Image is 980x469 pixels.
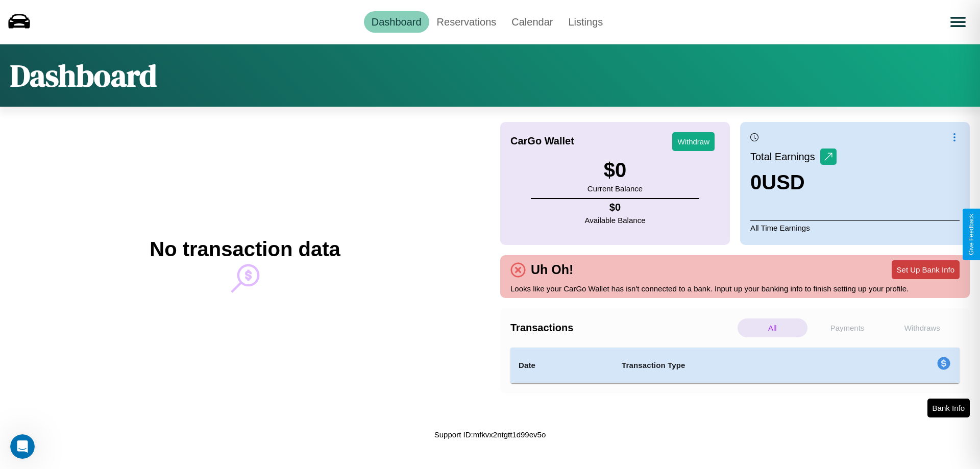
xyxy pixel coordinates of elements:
[750,220,960,235] p: All Time Earnings
[510,322,735,334] h4: Transactions
[429,11,504,33] a: Reservations
[510,135,574,147] h4: CarGo Wallet
[927,399,970,417] button: Bank Info
[364,11,429,33] a: Dashboard
[560,11,610,33] a: Listings
[892,260,960,279] button: Set Up Bank Info
[585,202,646,213] h4: $ 0
[738,318,807,337] p: All
[813,318,883,337] p: Payments
[750,171,837,194] h3: 0 USD
[519,359,605,372] h4: Date
[622,359,853,372] h4: Transaction Type
[672,132,715,151] button: Withdraw
[504,11,560,33] a: Calendar
[944,8,972,36] button: Open menu
[510,282,960,295] p: Looks like your CarGo Wallet has isn't connected to a bank. Input up your banking info to finish ...
[10,434,35,459] iframe: Intercom live chat
[587,182,643,195] p: Current Balance
[887,318,957,337] p: Withdraws
[10,55,157,96] h1: Dashboard
[968,214,975,255] div: Give Feedback
[587,159,643,182] h3: $ 0
[150,238,340,261] h2: No transaction data
[434,428,546,441] p: Support ID: mfkvx2ntgtt1d99ev5o
[526,262,578,277] h4: Uh Oh!
[750,147,820,166] p: Total Earnings
[510,348,960,383] table: simple table
[585,213,646,227] p: Available Balance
